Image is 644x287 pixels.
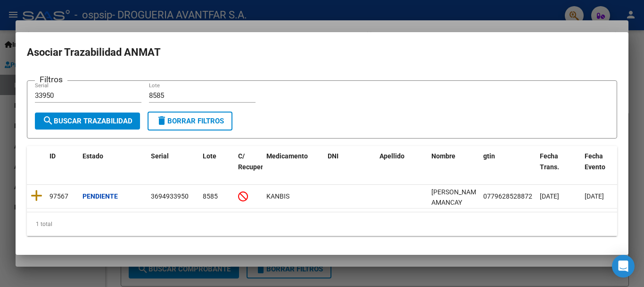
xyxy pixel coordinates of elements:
datatable-header-cell: C/ Recupero [234,146,263,188]
h3: Filtros [35,73,67,86]
span: Nombre [431,152,455,160]
strong: Pendiente [83,192,118,200]
mat-icon: search [42,115,54,126]
span: Serial [151,152,169,160]
span: Fecha Evento [585,152,605,171]
span: ID [50,152,56,160]
datatable-header-cell: Fecha Trans. [536,146,581,188]
span: Borrar Filtros [156,117,224,125]
datatable-header-cell: Nombre [428,146,479,188]
datatable-header-cell: gtin [479,146,536,188]
span: 07796285288723 [483,192,536,200]
datatable-header-cell: Serial [147,146,199,188]
span: Lote [203,152,216,160]
h2: Asociar Trazabilidad ANMAT [27,43,617,61]
datatable-header-cell: Medicamento [263,146,324,188]
span: Medicamento [266,152,308,160]
span: C/ Recupero [238,152,267,171]
datatable-header-cell: Fecha Evento [581,146,626,188]
span: 97567 [50,192,68,200]
span: [DATE] [540,192,559,200]
datatable-header-cell: DNI [324,146,376,188]
span: Fecha Trans. [540,152,559,171]
span: Estado [83,152,103,160]
span: DNI [328,152,339,160]
datatable-header-cell: Apellido [376,146,428,188]
div: Open Intercom Messenger [612,255,635,278]
button: Buscar Trazabilidad [35,113,140,130]
span: SIMOUR MORENA AMANCAY [431,188,482,207]
datatable-header-cell: Lote [199,146,234,188]
span: gtin [483,152,495,160]
span: KANBIS [266,192,289,200]
span: 3694933950 [151,192,189,200]
datatable-header-cell: Estado [79,146,147,188]
div: 1 total [27,212,617,236]
span: Buscar Trazabilidad [42,117,132,125]
datatable-header-cell: ID [46,146,79,188]
span: [DATE] [585,192,604,200]
mat-icon: delete [156,115,167,126]
span: 8585 [203,192,218,200]
span: Apellido [380,152,405,160]
button: Borrar Filtros [148,112,232,130]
